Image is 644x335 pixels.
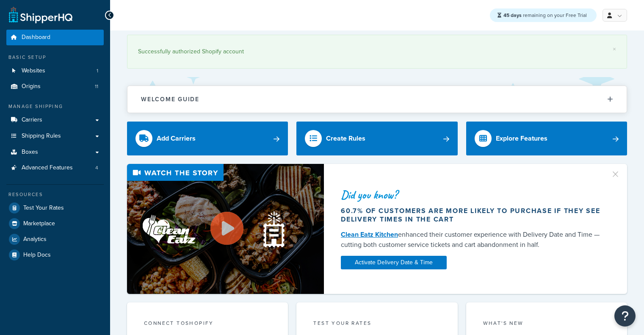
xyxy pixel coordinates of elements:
a: Explore Features [466,122,627,155]
span: Carriers [22,116,42,124]
div: Create Rules [326,133,365,144]
div: Manage Shipping [6,103,104,110]
li: Websites [6,63,104,79]
div: Successfully authorized Shopify account [138,46,616,58]
div: Resources [6,191,104,198]
a: Analytics [6,232,104,247]
span: Help Docs [23,252,51,259]
h2: Welcome Guide [141,96,199,102]
span: Boxes [22,149,38,156]
span: remaining on your Free Trial [503,11,587,19]
div: Explore Features [496,133,547,144]
li: Advanced Features [6,160,104,176]
button: Open Resource Center [614,305,636,327]
a: Test Your Rates [6,200,104,216]
div: Did you know? [341,189,604,201]
button: Welcome Guide [127,86,627,113]
a: Origins11 [6,79,104,94]
a: Help Docs [6,247,104,263]
div: 60.7% of customers are more likely to purchase if they see delivery times in the cart [341,207,604,224]
img: Video thumbnail [127,164,324,294]
a: Carriers [6,112,104,128]
span: 4 [95,164,98,172]
div: Connect to Shopify [144,319,271,329]
span: Marketplace [23,220,55,227]
span: 1 [97,67,98,75]
a: Dashboard [6,30,104,45]
a: Add Carriers [127,122,288,155]
span: 11 [95,83,98,90]
span: Test Your Rates [23,205,64,212]
a: × [613,46,616,53]
span: Dashboard [22,34,50,41]
strong: 45 days [503,11,522,19]
a: Clean Eatz Kitchen [341,230,398,239]
li: Origins [6,79,104,94]
a: Boxes [6,144,104,160]
span: Advanced Features [22,164,73,172]
a: Websites1 [6,63,104,79]
a: Shipping Rules [6,128,104,144]
a: Marketplace [6,216,104,231]
div: Test your rates [313,319,440,329]
span: Websites [22,67,45,75]
span: Analytics [23,236,47,243]
a: Advanced Features4 [6,160,104,176]
div: Basic Setup [6,54,104,61]
span: Shipping Rules [22,133,61,140]
a: Create Rules [296,122,457,155]
div: Add Carriers [157,133,196,144]
div: enhanced their customer experience with Delivery Date and Time — cutting both customer service ti... [341,230,604,250]
div: What's New [483,319,610,329]
span: Origins [22,83,41,90]
a: Activate Delivery Date & Time [341,256,447,269]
